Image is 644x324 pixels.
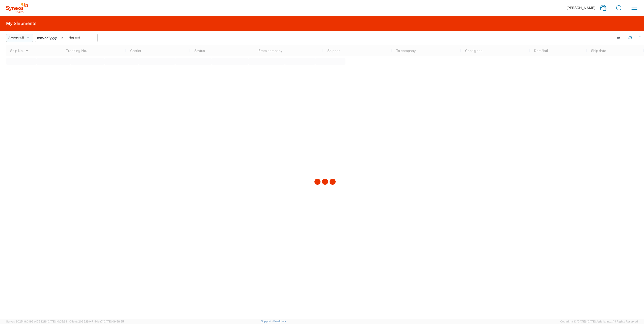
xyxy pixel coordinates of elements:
input: Not set [66,34,97,42]
a: Support [261,320,274,323]
input: Not set [35,34,66,42]
div: - of - [615,36,624,40]
span: Copyright © [DATE]-[DATE] Agistix Inc., All Rights Reserved [560,319,638,324]
span: [DATE] 10:05:38 [47,320,67,323]
span: [PERSON_NAME] [567,6,595,10]
button: Status:All [6,34,33,42]
span: Server: 2025.19.0-192a4753216 [6,320,67,323]
a: Feedback [273,320,286,323]
span: Client: 2025.19.0-7f44ea7 [69,320,124,323]
span: All [19,36,24,40]
h2: My Shipments [6,20,36,26]
span: [DATE] 09:58:55 [103,320,124,323]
